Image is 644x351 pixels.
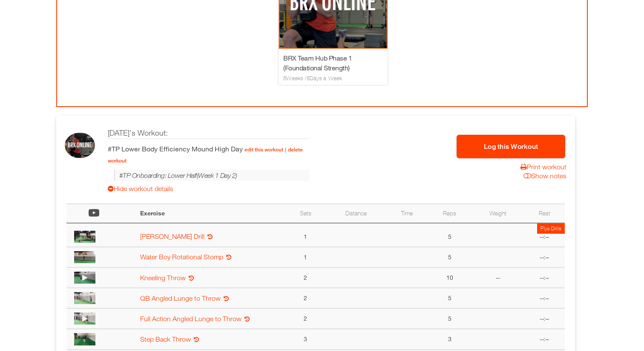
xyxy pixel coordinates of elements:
td: --:-- [524,223,565,247]
img: thumbnail.png [74,313,95,325]
a: Step Back Throw [140,335,191,343]
td: 5 [428,223,472,247]
img: ios_large.PNG [65,133,95,158]
th: Sets [285,204,326,223]
td: 5 [428,308,472,329]
h5: #TP Onboarding: Lower Half ( Week 1 Day 2 ) [114,170,309,181]
img: thumbnail.png [74,333,95,345]
a: Full Action Angled Lunge to Throw [140,315,241,322]
div: Show notes [519,172,566,180]
th: Reps [428,204,472,223]
img: thumbnail.png [74,231,95,243]
button: Log this Workout [457,135,565,158]
a: Hide workout details [108,184,309,193]
a: Water Boy Rotational Stomp [140,253,223,261]
td: --:-- [524,329,565,349]
div: [DATE] 's Workout: [108,128,309,139]
img: thumbnail.png [74,272,95,284]
td: --:-- [524,288,565,308]
td: 2 [285,308,326,329]
td: --:-- [524,247,565,267]
img: thumbnail.png [74,292,95,304]
a: QB Angled Lunge to Throw [140,294,221,302]
th: Distance [326,204,387,223]
td: 10 [428,267,472,288]
a: delete workout [108,147,303,163]
td: 1 [285,247,326,267]
a: Kneeling Throw [140,274,186,281]
td: 1 [285,223,326,247]
img: thumbnail.png [74,251,95,263]
td: 2 [285,288,326,308]
span: #TP Lower Body Efficiency Mound High Day [108,145,303,163]
span: | [285,146,286,153]
div: Plyo Drills [537,223,565,234]
th: Exercise [136,204,285,223]
td: 5 [428,288,472,308]
a: [PERSON_NAME] Drill [140,232,204,240]
a: edit this workout [244,147,283,153]
td: --:-- [524,308,565,329]
td: 3 [428,329,472,349]
th: Rest [524,204,565,223]
td: 3 [285,329,326,349]
a: BRX Team Hub Phase 1 (Foundational Strength) [283,54,352,71]
th: Time [387,204,428,223]
td: 5 [428,247,472,267]
td: --:-- [524,267,565,288]
td: 2 [285,267,326,288]
td: -- [472,267,524,288]
a: Print workout [516,163,566,171]
h3: 5 Weeks / 5 Days a Week [283,75,383,82]
th: Weight [472,204,524,223]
